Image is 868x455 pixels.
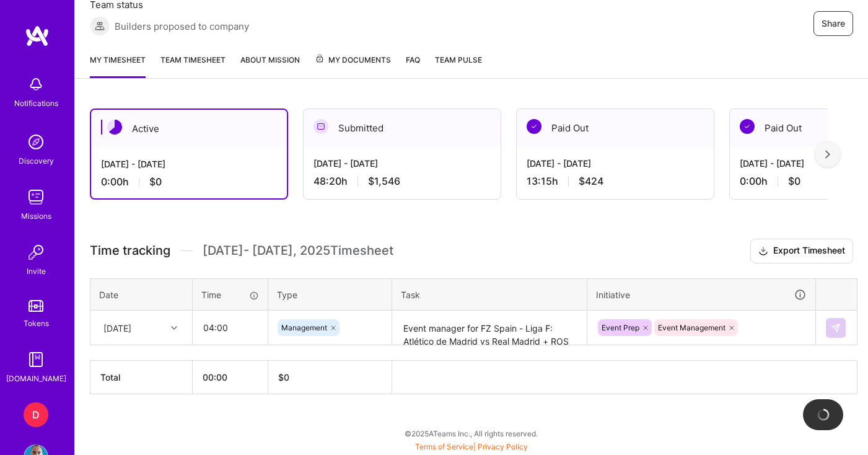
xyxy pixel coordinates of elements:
[826,318,847,338] div: null
[368,175,400,188] span: $1,546
[20,402,51,427] a: D
[19,154,54,167] div: Discovery
[435,55,482,64] span: Team Pulse
[74,418,868,449] div: © 2025 ATeams Inc., All rights reserved.
[90,243,170,258] span: Time tracking
[813,11,853,36] button: Share
[27,265,46,278] div: Invite
[6,372,66,385] div: [DOMAIN_NAME]
[115,20,249,33] span: Builders proposed to company
[90,278,193,311] th: Date
[101,157,277,170] div: [DATE] - [DATE]
[24,185,48,210] img: teamwork
[25,25,50,47] img: logo
[393,312,585,345] textarea: Event manager for FZ Spain - Liga F: Atlético de Madrid vs Real Madrid + ROS prep
[822,17,845,30] span: Share
[24,130,48,154] img: discovery
[21,210,51,223] div: Missions
[149,175,162,188] span: $0
[415,442,528,451] span: |
[90,361,193,394] th: Total
[171,325,177,331] i: icon Chevron
[313,157,491,170] div: [DATE] - [DATE]
[278,372,289,382] span: $ 0
[28,300,43,312] img: tokens
[24,347,48,372] img: guide book
[281,323,327,332] span: Management
[24,317,49,330] div: Tokens
[304,109,501,147] div: Submitted
[517,109,714,147] div: Paid Out
[90,16,110,36] img: Builders proposed to company
[24,240,48,265] img: Invite
[392,278,587,311] th: Task
[758,245,768,258] i: icon Download
[90,53,146,78] a: My timesheet
[160,53,226,78] a: Team timesheet
[815,407,831,422] img: loading
[240,53,300,78] a: About Mission
[602,323,639,332] span: Event Prep
[406,53,420,78] a: FAQ
[313,175,491,188] div: 48:20 h
[91,110,287,148] div: Active
[201,288,259,301] div: Time
[527,157,704,170] div: [DATE] - [DATE]
[415,442,473,451] a: Terms of Service
[14,97,58,110] div: Notifications
[825,150,830,159] img: right
[788,175,800,188] span: $0
[658,323,726,332] span: Event Management
[478,442,528,451] a: Privacy Policy
[315,53,391,67] span: My Documents
[107,120,122,135] img: Active
[527,175,704,188] div: 13:15 h
[193,311,267,344] input: HH:MM
[750,239,853,263] button: Export Timesheet
[596,288,807,302] div: Initiative
[435,53,482,78] a: Team Pulse
[579,175,603,188] span: $424
[315,53,391,78] a: My Documents
[527,119,541,134] img: Paid Out
[203,243,393,258] span: [DATE] - [DATE] , 2025 Timesheet
[313,119,328,134] img: Submitted
[103,321,131,334] div: [DATE]
[740,119,755,134] img: Paid Out
[268,278,392,311] th: Type
[831,323,841,333] img: Submit
[24,72,48,97] img: bell
[101,175,277,188] div: 0:00 h
[193,361,268,394] th: 00:00
[24,402,48,427] div: D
